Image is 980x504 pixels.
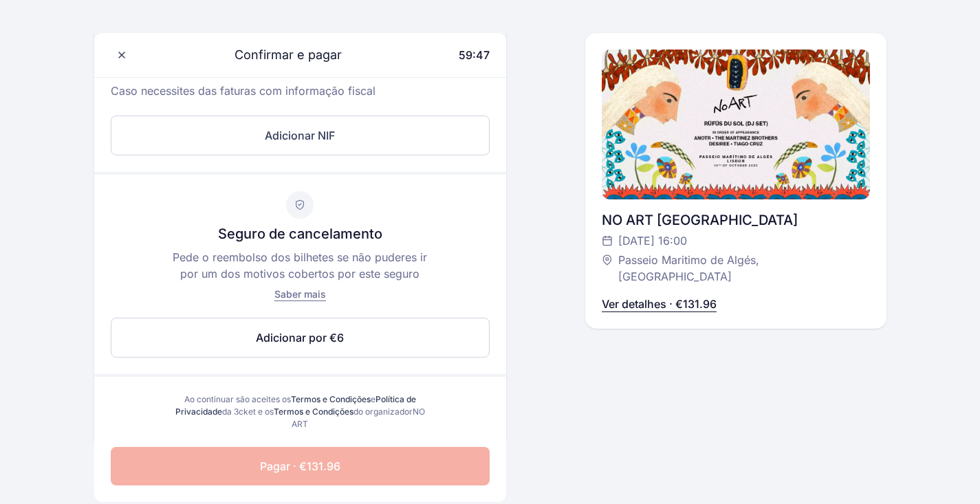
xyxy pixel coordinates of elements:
a: Termos e Condições [274,406,353,417]
span: Adicionar por €6 [256,329,344,346]
span: 59:47 [459,48,490,62]
span: Pagar · €131.96 [260,458,340,474]
span: [DATE] 16:00 [618,232,687,249]
p: Seguro de cancelamento [218,224,382,243]
div: NO ART [GEOGRAPHIC_DATA] [602,210,870,230]
span: Passeio Maritimo de Algés, [GEOGRAPHIC_DATA] [618,252,856,285]
p: Caso necessites das faturas com informação fiscal [111,83,490,110]
span: Confirmar e pagar [218,45,342,65]
button: Adicionar por €6 [111,318,490,358]
span: Saber mais [274,288,326,300]
button: Pagar · €131.96 [111,447,490,485]
a: Termos e Condições [291,394,371,404]
p: Pede o reembolso dos bilhetes se não puderes ir por um dos motivos cobertos por este seguro [168,249,432,282]
button: Adicionar NIF [111,116,490,155]
div: Ao continuar são aceites os e da 3cket e os do organizador [171,393,429,430]
p: Ver detalhes · €131.96 [602,296,717,312]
